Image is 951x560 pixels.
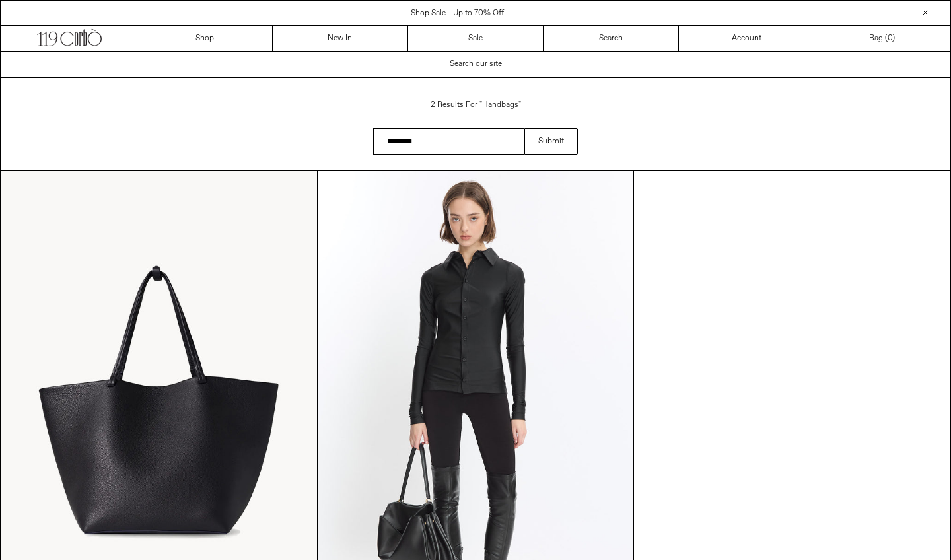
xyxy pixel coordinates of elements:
h1: 2 results for "handbags" [373,94,578,116]
a: Sale [408,26,544,51]
input: Search [373,128,524,155]
a: Account [679,26,814,51]
span: 0 [888,33,892,44]
span: ) [888,32,895,44]
a: Shop Sale - Up to 70% Off [411,8,504,18]
a: New In [273,26,408,51]
a: Bag () [814,26,950,51]
a: Shop [137,26,273,51]
span: Search our site [450,59,502,69]
button: Submit [524,128,578,155]
a: Search [544,26,679,51]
